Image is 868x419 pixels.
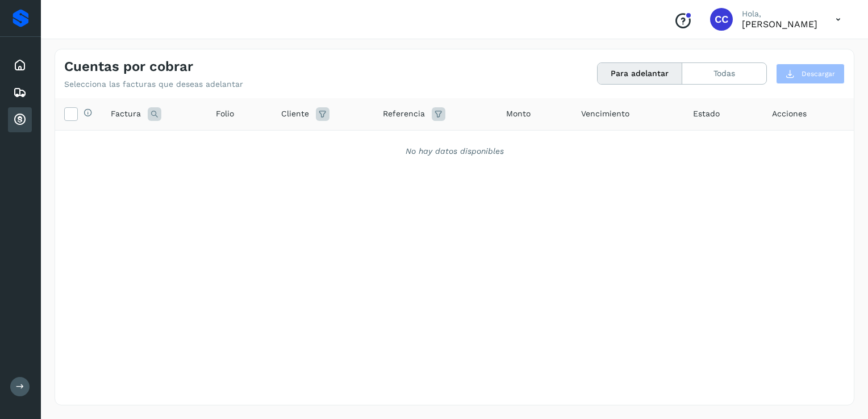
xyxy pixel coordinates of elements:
[598,63,682,84] button: Para adelantar
[506,108,531,120] span: Monto
[216,108,234,120] span: Folio
[8,80,32,105] div: Embarques
[742,19,817,30] p: Carlos Cardiel Castro
[776,64,845,84] button: Descargar
[64,58,193,75] h4: Cuentas por cobrar
[693,108,720,120] span: Estado
[383,108,425,120] span: Referencia
[581,108,629,120] span: Vencimiento
[772,108,807,120] span: Acciones
[111,108,141,120] span: Factura
[8,107,32,132] div: Cuentas por cobrar
[281,108,309,120] span: Cliente
[682,63,766,84] button: Todas
[742,9,817,19] p: Hola,
[70,145,839,157] div: No hay datos disponibles
[64,79,243,89] p: Selecciona las facturas que deseas adelantar
[8,53,32,78] div: Inicio
[802,69,835,79] span: Descargar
